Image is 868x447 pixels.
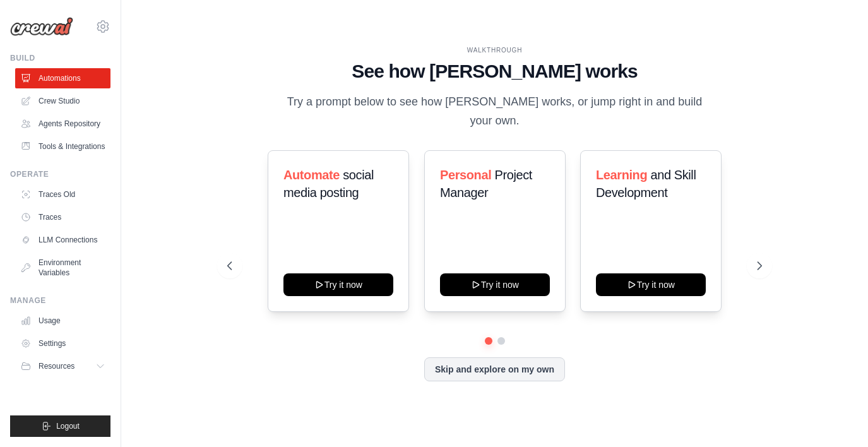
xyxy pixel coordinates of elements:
a: Tools & Integrations [15,136,110,157]
a: Crew Studio [15,91,110,111]
button: Try it now [440,273,550,296]
h1: See how [PERSON_NAME] works [227,60,762,83]
a: Traces Old [15,184,110,205]
a: Settings [15,333,110,354]
a: Usage [15,311,110,331]
span: Automate [283,168,340,182]
a: Traces [15,207,110,227]
div: Build [10,53,110,63]
span: Resources [39,361,74,371]
span: and Skill Development [596,168,696,200]
button: Resources [15,356,110,376]
button: Try it now [283,273,393,296]
a: LLM Connections [15,230,110,250]
button: Skip and explore on my own [424,357,565,381]
p: Try a prompt below to see how [PERSON_NAME] works, or jump right in and build your own. [283,93,707,130]
span: Logout [56,421,80,431]
span: Personal [440,168,491,182]
a: Environment Variables [15,253,110,283]
div: Manage [10,295,110,306]
span: Project Manager [440,168,532,200]
a: Agents Repository [15,114,110,134]
img: Logo [10,17,73,36]
div: Operate [10,169,110,179]
a: Automations [15,68,110,88]
div: WALKTHROUGH [227,45,762,55]
button: Try it now [596,273,706,296]
button: Logout [10,415,110,437]
span: social media posting [283,168,374,200]
span: Learning [596,168,647,182]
